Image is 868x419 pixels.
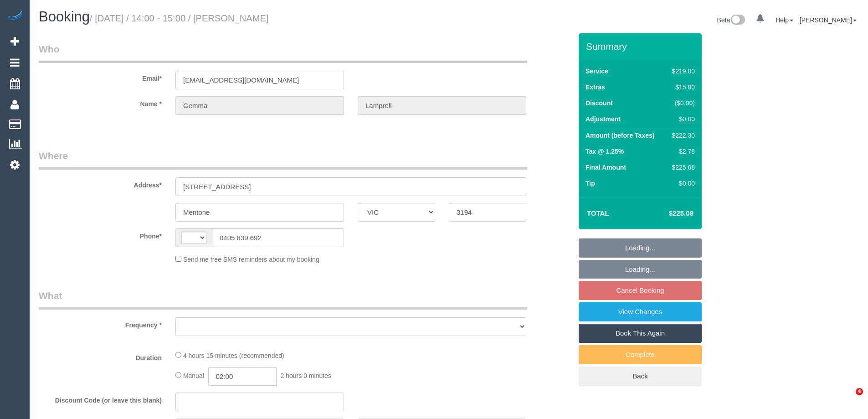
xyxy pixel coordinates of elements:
legend: Where [39,149,527,170]
label: Extras [586,83,605,92]
label: Duration [32,350,169,362]
input: Last Name* [358,96,526,115]
legend: Who [39,42,527,63]
h4: $225.08 [642,210,693,217]
input: Email* [175,71,344,89]
span: 4 hours 15 minutes (recommended) [183,352,284,359]
a: View Changes [579,302,702,321]
span: 2 hours 0 minutes [281,372,331,379]
span: Manual [183,372,204,379]
div: $2.78 [668,147,695,156]
small: / [DATE] / 14:00 - 15:00 / [PERSON_NAME] [90,13,269,23]
img: Automaid Logo [5,9,24,22]
a: Help [776,16,793,24]
a: Book This Again [579,324,702,343]
div: $0.00 [668,179,695,188]
label: Amount (before Taxes) [586,131,654,140]
div: $222.30 [668,131,695,140]
div: $15.00 [668,83,695,92]
a: Back [579,367,702,386]
label: Frequency * [32,317,169,330]
div: $225.08 [668,163,695,172]
strong: Total [587,209,609,217]
label: Address* [32,177,169,190]
input: First Name* [175,96,344,115]
a: [PERSON_NAME] [800,16,857,24]
label: Name * [32,96,169,109]
label: Discount Code (or leave this blank) [32,393,169,405]
label: Final Amount [586,163,626,172]
span: Send me free SMS reminders about my booking [183,256,319,263]
div: $0.00 [668,114,695,124]
input: Phone* [212,228,344,247]
span: Booking [39,9,90,25]
label: Service [586,67,608,76]
iframe: Intercom live chat [837,388,859,410]
label: Adjustment [586,114,621,124]
div: ($0.00) [668,98,695,108]
a: Beta [717,16,745,24]
img: New interface [730,15,745,26]
label: Phone* [32,228,169,241]
input: Post Code* [449,203,526,222]
label: Tax @ 1.25% [586,147,624,156]
span: 4 [856,388,863,395]
label: Email* [32,71,169,83]
label: Discount [586,98,613,108]
h3: Summary [586,41,697,52]
legend: What [39,289,527,310]
div: $219.00 [668,67,695,76]
input: Suburb* [175,203,344,222]
label: Tip [586,179,595,188]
